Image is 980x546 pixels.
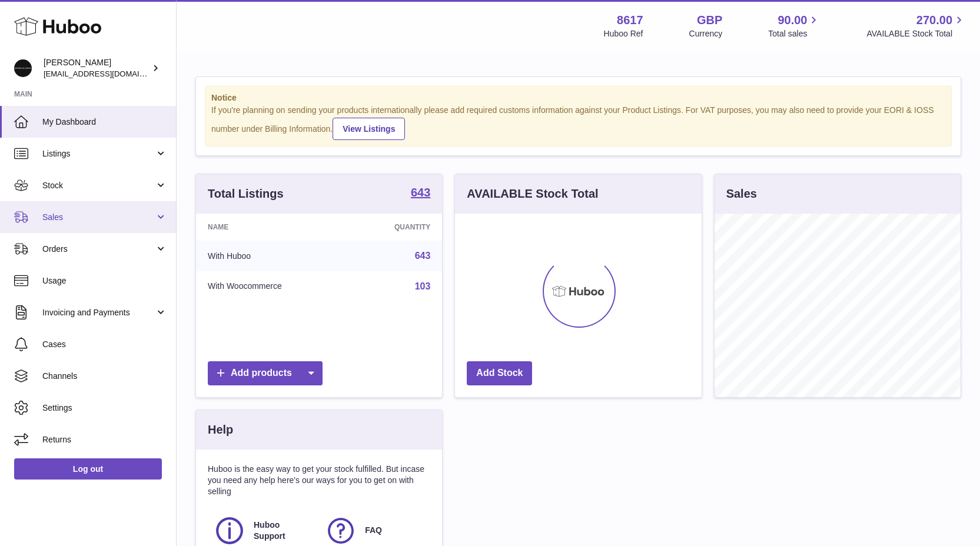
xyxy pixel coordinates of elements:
[333,118,405,140] a: View Listings
[617,12,643,28] strong: 8617
[42,339,167,350] span: Cases
[411,187,430,198] strong: 643
[415,251,431,261] a: 643
[254,520,312,542] span: Huboo Support
[196,271,349,302] td: With Woocommerce
[42,402,167,414] span: Settings
[211,92,945,104] strong: Notice
[415,281,431,291] a: 103
[42,307,155,318] span: Invoicing and Payments
[768,12,820,39] a: 90.00 Total sales
[196,241,349,271] td: With Huboo
[866,28,966,39] span: AVAILABLE Stock Total
[349,214,443,241] th: Quantity
[916,12,952,28] span: 270.00
[211,105,945,140] div: If you're planning on sending your products internationally please add required customs informati...
[42,212,155,223] span: Sales
[726,186,757,202] h3: Sales
[866,12,966,39] a: 270.00 AVAILABLE Stock Total
[42,180,155,191] span: Stock
[467,186,598,202] h3: AVAILABLE Stock Total
[208,186,284,202] h3: Total Listings
[208,361,323,385] a: Add products
[42,244,155,255] span: Orders
[697,12,722,28] strong: GBP
[42,116,167,128] span: My Dashboard
[778,12,807,28] span: 90.00
[44,69,173,78] span: [EMAIL_ADDRESS][DOMAIN_NAME]
[604,28,643,39] div: Huboo Ref
[42,148,155,159] span: Listings
[42,434,167,445] span: Returns
[208,422,233,438] h3: Help
[208,464,430,497] p: Huboo is the easy way to get your stock fulfilled. But incase you need any help here's our ways f...
[14,59,32,77] img: hello@alfredco.com
[689,28,723,39] div: Currency
[196,214,349,241] th: Name
[42,371,167,382] span: Channels
[365,525,382,536] span: FAQ
[768,28,820,39] span: Total sales
[44,57,150,79] div: [PERSON_NAME]
[467,361,532,385] a: Add Stock
[14,458,162,480] a: Log out
[42,275,167,287] span: Usage
[411,187,430,201] a: 643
